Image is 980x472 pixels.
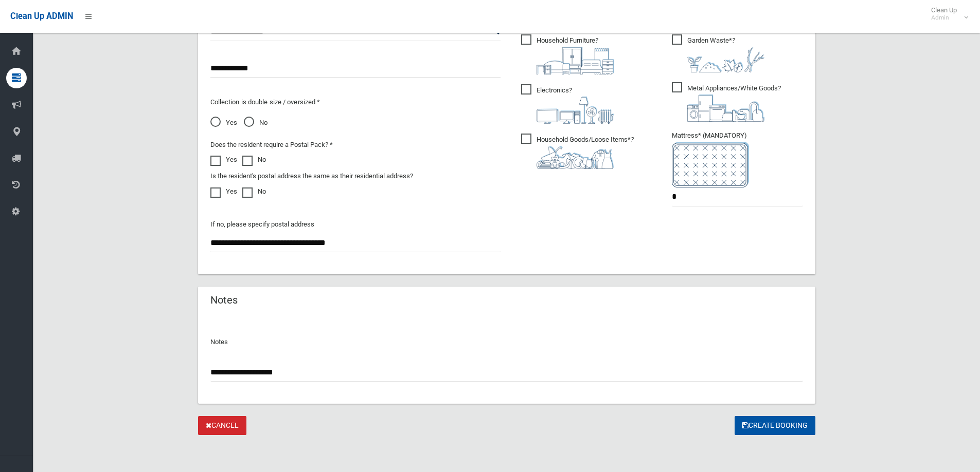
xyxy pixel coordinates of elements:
i: ? [687,36,764,72]
i: ? [537,36,614,74]
span: Metal Appliances/White Goods [672,82,781,122]
img: aa9efdbe659d29b613fca23ba79d85cb.png [537,47,614,74]
img: e7408bece873d2c1783593a074e5cb2f.png [672,142,749,187]
button: Create Booking [735,416,815,435]
header: Notes [198,290,250,310]
span: Yes [210,117,237,129]
label: No [242,154,266,166]
label: Does the resident require a Postal Pack? * [210,139,333,151]
span: Electronics [521,84,614,124]
span: Clean Up ADMIN [10,11,73,21]
img: 4fd8a5c772b2c999c83690221e5242e0.png [687,47,764,72]
label: No [242,185,266,198]
span: Household Goods/Loose Items* [521,134,634,169]
label: Yes [210,185,237,198]
img: b13cc3517677393f34c0a387616ef184.png [537,146,614,169]
span: Household Furniture [521,34,614,74]
i: ? [687,84,781,122]
img: 36c1b0289cb1767239cdd3de9e694f19.png [687,95,764,122]
span: No [244,117,268,129]
i: ? [537,136,634,169]
small: Admin [931,14,957,22]
p: Notes [210,336,803,348]
label: Yes [210,154,237,166]
i: ? [537,86,614,124]
span: Mattress* (MANDATORY) [672,131,803,187]
a: Cancel [198,416,246,435]
p: Collection is double size / oversized * [210,96,501,108]
span: Clean Up [926,6,967,22]
label: Is the resident's postal address the same as their residential address? [210,170,413,182]
img: 394712a680b73dbc3d2a6a3a7ffe5a07.png [537,97,614,124]
span: Garden Waste* [672,34,764,72]
label: If no, please specify postal address [210,218,314,231]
